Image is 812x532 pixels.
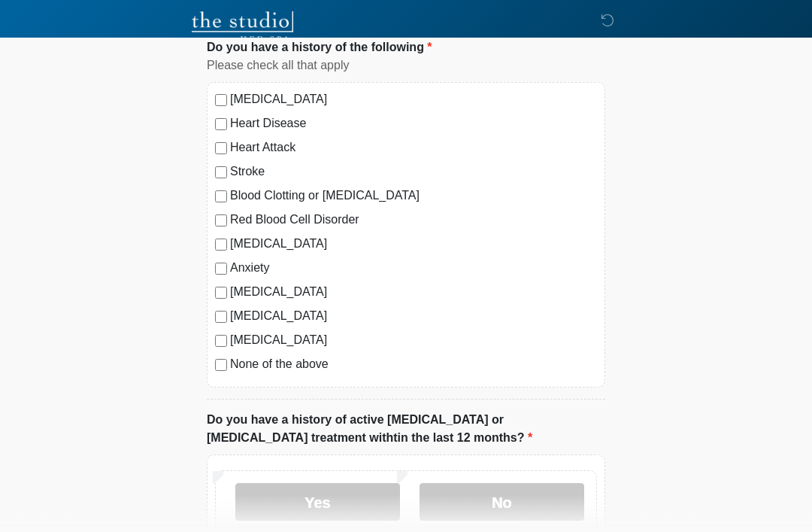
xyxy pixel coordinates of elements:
input: [MEDICAL_DATA] [215,335,227,347]
label: Heart Attack [230,138,597,157]
label: Red Blood Cell Disorder [230,211,597,229]
label: Do you have a history of active [MEDICAL_DATA] or [MEDICAL_DATA] treatment withtin the last 12 mo... [207,411,605,447]
label: None of the above [230,355,597,373]
input: Anxiety [215,263,227,275]
label: [MEDICAL_DATA] [230,307,597,325]
label: [MEDICAL_DATA] [230,235,597,253]
input: None of the above [215,359,227,371]
input: Red Blood Cell Disorder [215,214,227,226]
label: Heart Disease [230,114,597,132]
label: Stroke [230,163,597,181]
label: [MEDICAL_DATA] [230,90,597,108]
input: Stroke [215,166,227,178]
label: Blood Clotting or [MEDICAL_DATA] [230,187,597,205]
label: [MEDICAL_DATA] [230,283,597,301]
div: Please check all that apply [207,56,605,74]
label: [MEDICAL_DATA] [230,331,597,349]
label: No [420,483,584,521]
label: Yes [235,483,400,521]
input: Heart Attack [215,142,227,154]
input: Blood Clotting or [MEDICAL_DATA] [215,190,227,202]
input: [MEDICAL_DATA] [215,287,227,299]
input: [MEDICAL_DATA] [215,311,227,323]
input: [MEDICAL_DATA] [215,94,227,106]
img: The Studio Med Spa Logo [192,11,293,41]
label: Anxiety [230,259,597,277]
input: Heart Disease [215,118,227,130]
input: [MEDICAL_DATA] [215,239,227,251]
